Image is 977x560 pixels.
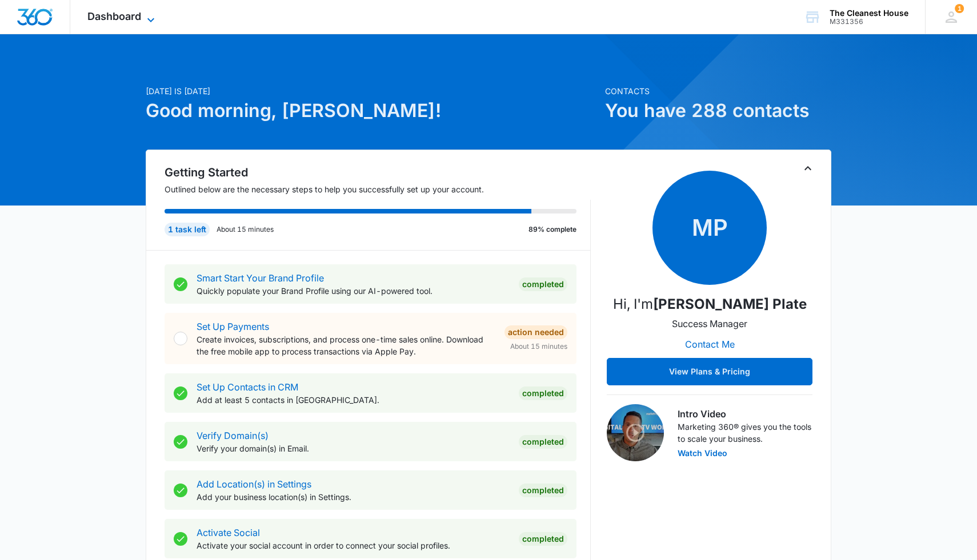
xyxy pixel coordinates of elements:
span: 1 [955,4,964,13]
h1: Good morning, [PERSON_NAME]! [146,97,598,124]
p: Hi, I'm [613,294,807,315]
h1: You have 288 contacts [605,97,831,124]
div: notifications count [955,4,964,13]
h2: Getting Started [165,164,591,181]
div: Completed [519,532,567,546]
p: Create invoices, subscriptions, and process one-time sales online. Download the free mobile app t... [197,333,495,357]
p: 89% complete [528,224,576,235]
p: Add at least 5 contacts in [GEOGRAPHIC_DATA]. [197,394,510,406]
a: Verify Domain(s) [197,430,269,441]
a: Add Location(s) in Settings [197,478,311,490]
p: [DATE] is [DATE] [146,85,598,97]
a: Set Up Contacts in CRM [197,381,298,393]
p: Marketing 360® gives you the tools to scale your business. [678,421,812,445]
div: account name [830,9,908,18]
button: Watch Video [678,449,727,457]
p: Activate your social account in order to connect your social profiles. [197,539,510,551]
div: Completed [519,435,567,449]
p: Contacts [605,85,831,97]
p: Outlined below are the necessary steps to help you successfully set up your account. [165,183,591,195]
button: Contact Me [674,331,746,358]
div: Completed [519,484,567,497]
div: Action Needed [504,325,567,339]
p: Quickly populate your Brand Profile using our AI-powered tool. [197,285,510,297]
p: Verify your domain(s) in Email. [197,442,510,454]
button: Toggle Collapse [801,162,815,175]
p: About 15 minutes [217,224,274,235]
span: Dashboard [87,10,141,22]
h3: Intro Video [678,407,812,421]
div: account id [830,18,908,26]
span: About 15 minutes [510,341,567,352]
button: View Plans & Pricing [607,358,812,385]
a: Set Up Payments [197,321,269,332]
div: Completed [519,277,567,291]
a: Activate Social [197,527,260,538]
img: Intro Video [607,404,664,461]
p: Add your business location(s) in Settings. [197,491,510,503]
strong: [PERSON_NAME] Plate [653,296,807,312]
div: Completed [519,386,567,400]
p: Success Manager [672,317,747,331]
a: Smart Start Your Brand Profile [197,272,324,284]
span: MP [652,171,767,285]
div: 1 task left [165,223,210,236]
